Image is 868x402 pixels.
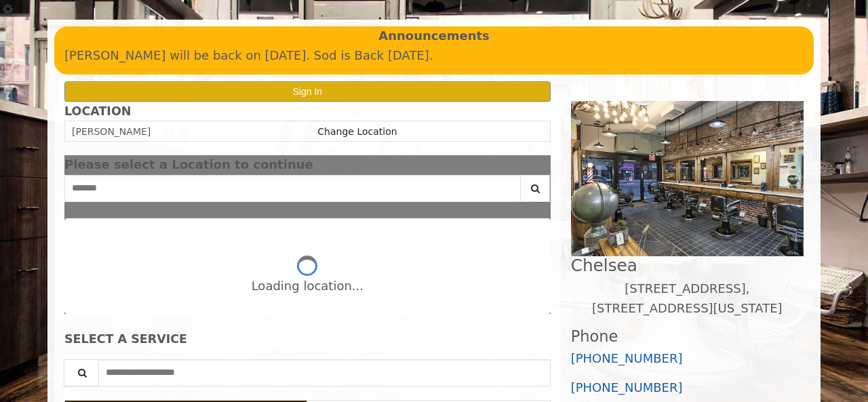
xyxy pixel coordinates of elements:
[571,256,804,275] h2: Chelsea
[64,333,551,346] div: SELECT A SERVICE
[64,157,313,172] span: Please select a Location to continue
[317,126,397,137] a: Change Location
[378,26,490,46] b: Announcements
[64,104,131,118] b: LOCATION
[64,175,551,209] div: Center Select
[64,359,99,386] button: Service Search
[571,351,683,365] a: [PHONE_NUMBER]
[64,81,551,101] button: Sign In
[64,46,804,66] p: [PERSON_NAME] will be back on [DATE]. Sod is Back [DATE].
[571,380,683,395] a: [PHONE_NUMBER]
[528,184,543,193] i: Search button
[571,279,804,319] p: [STREET_ADDRESS],[STREET_ADDRESS][US_STATE]
[252,277,363,296] div: Loading location...
[530,161,551,169] button: close dialog
[571,328,804,345] h3: Phone
[64,175,521,202] input: Search Center
[72,126,151,137] span: [PERSON_NAME]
